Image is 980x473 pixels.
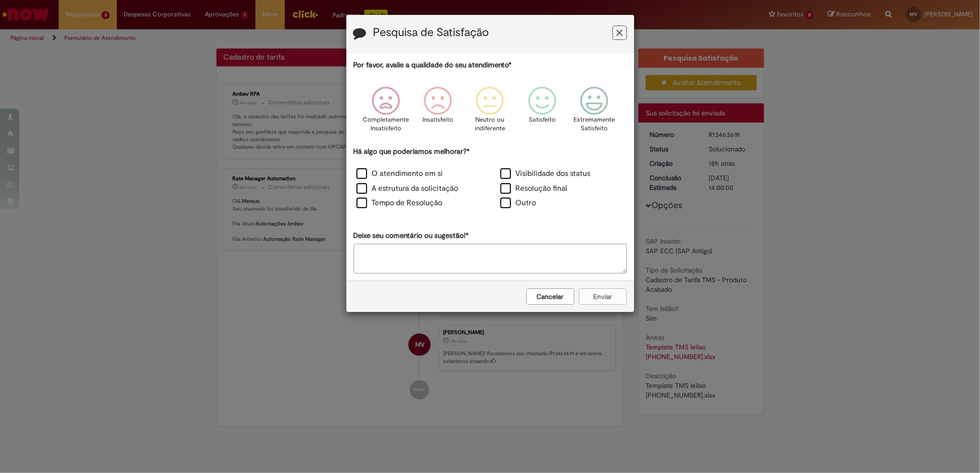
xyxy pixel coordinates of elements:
[570,79,619,145] div: Extremamente Satisfeito
[500,198,536,209] label: Outro
[356,168,443,179] label: O atendimento em si
[526,288,574,305] button: Cancelar
[363,115,409,133] p: Completamente Insatisfeito
[529,115,556,124] p: Satisfeito
[500,168,591,179] label: Visibilidade dos status
[373,26,489,39] label: Pesquisa de Satisfação
[354,147,627,212] div: Há algo que poderíamos melhorar?*
[422,115,453,124] p: Insatisfeito
[356,183,458,194] label: A estrutura da solicitação
[472,115,507,133] p: Neutro ou indiferente
[413,79,462,145] div: Insatisfeito
[518,79,567,145] div: Satisfeito
[361,79,410,145] div: Completamente Insatisfeito
[573,115,615,133] p: Extremamente Satisfeito
[500,183,568,194] label: Resolução final
[465,79,514,145] div: Neutro ou indiferente
[354,60,512,70] label: Por favor, avalie a qualidade do seu atendimento*
[356,198,443,209] label: Tempo de Resolução
[354,231,469,241] label: Deixe seu comentário ou sugestão!*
